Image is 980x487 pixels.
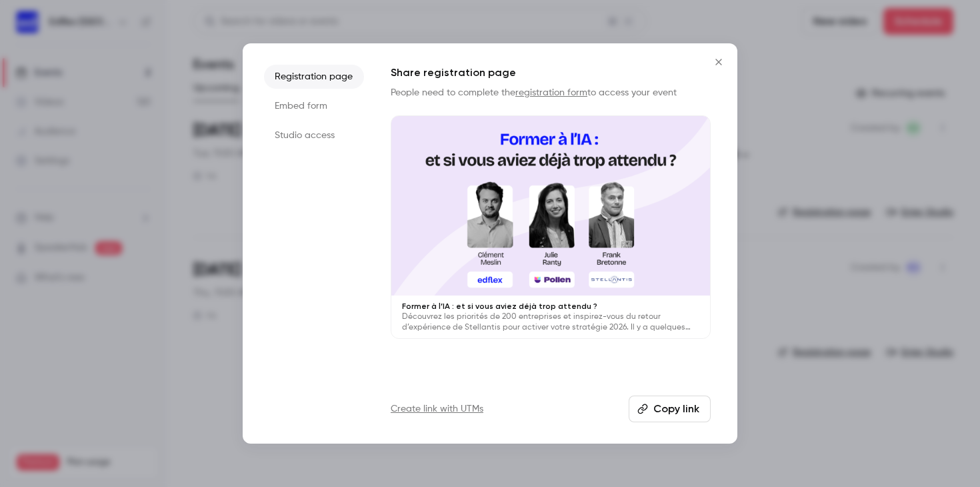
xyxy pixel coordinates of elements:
[391,402,483,416] a: Create link with UTMs
[264,94,364,118] li: Embed form
[391,86,711,99] p: People need to complete the to access your event
[705,49,732,75] button: Close
[402,312,699,333] p: Découvrez les priorités de 200 entreprises et inspirez-vous du retour d’expérience de Stellantis ...
[264,65,364,89] li: Registration page
[515,88,587,97] a: registration form
[402,301,699,312] p: Former à l’IA : et si vous aviez déjà trop attendu ?
[629,396,711,422] button: Copy link
[264,123,364,147] li: Studio access
[391,115,711,339] a: Former à l’IA : et si vous aviez déjà trop attendu ?Découvrez les priorités de 200 entreprises et...
[391,65,711,81] h1: Share registration page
